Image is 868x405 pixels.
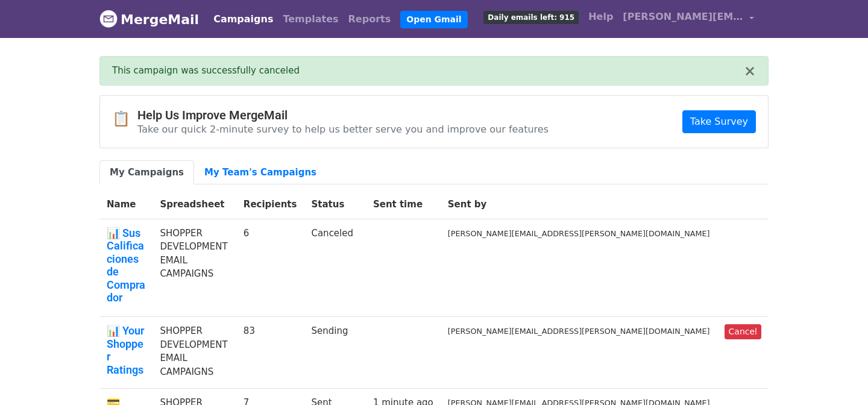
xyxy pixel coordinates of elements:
[682,110,756,133] a: Take Survey
[236,317,304,389] td: 83
[448,229,710,238] small: [PERSON_NAME][EMAIL_ADDRESS][PERSON_NAME][DOMAIN_NAME]
[112,64,744,78] div: This campaign was successfully canceled
[618,5,759,33] a: [PERSON_NAME][EMAIL_ADDRESS][PERSON_NAME][DOMAIN_NAME]
[153,190,236,219] th: Spreadsheet
[99,160,194,185] a: My Campaigns
[725,324,761,339] a: Cancel
[99,190,153,219] th: Name
[448,327,710,336] small: [PERSON_NAME][EMAIL_ADDRESS][PERSON_NAME][DOMAIN_NAME]
[623,10,743,24] span: [PERSON_NAME][EMAIL_ADDRESS][PERSON_NAME][DOMAIN_NAME]
[137,108,549,122] h4: Help Us Improve MergeMail
[400,11,467,28] a: Open Gmail
[99,7,199,32] a: MergeMail
[137,123,549,136] p: Take our quick 2-minute survey to help us better serve you and improve our features
[153,219,236,317] td: SHOPPER DEVELOPMENT EMAIL CAMPAIGNS
[107,324,145,376] a: 📊 Your Shopper Ratings
[153,317,236,389] td: SHOPPER DEVELOPMENT EMAIL CAMPAIGNS
[304,317,365,389] td: Sending
[479,5,583,29] a: Daily emails left: 915
[278,7,343,31] a: Templates
[99,10,118,28] img: MergeMail logo
[209,7,278,31] a: Campaigns
[236,190,304,219] th: Recipients
[483,11,579,24] span: Daily emails left: 915
[112,110,137,128] span: 📋
[194,160,327,185] a: My Team's Campaigns
[441,190,717,219] th: Sent by
[236,219,304,317] td: 6
[107,227,145,305] a: 📊 Sus Calificaciones de Comprador
[583,5,618,29] a: Help
[744,64,756,78] button: ×
[304,190,365,219] th: Status
[304,219,365,317] td: Canceled
[366,190,441,219] th: Sent time
[344,7,396,31] a: Reports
